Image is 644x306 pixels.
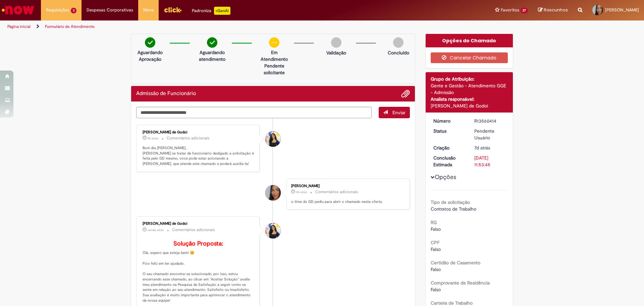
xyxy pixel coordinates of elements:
[431,199,470,205] b: Tipo de solicitação
[544,7,568,13] span: Rascunhos
[134,49,166,62] p: Aguardando Aprovação
[265,185,281,201] div: Sue Helen Alves Da Cruz
[87,7,133,13] span: Despesas Corporativas
[474,155,505,168] div: [DATE] 11:53:45
[136,91,196,97] h2: Admissão de Funcionário Histórico de tíquete
[431,206,476,212] span: Contratos de Trabalho
[265,223,281,238] div: Ana Santos de Godoi
[136,107,372,118] textarea: Digite sua mensagem aqui...
[46,7,69,13] span: Requisições
[326,49,346,56] p: Validação
[258,62,290,76] p: Pendente solicitante
[431,280,490,286] b: Comprovante de Residência
[148,136,158,140] span: 5h atrás
[143,222,254,226] div: [PERSON_NAME] de Godoi
[431,239,439,246] b: CPF
[143,130,254,134] div: [PERSON_NAME] de Godoi
[265,131,281,147] div: Ana Santos de Godoi
[296,190,307,194] time: 30/09/2025 07:58:36
[388,49,409,56] p: Concluído
[431,52,508,63] button: Cancelar Chamado
[258,49,290,62] p: Em Atendimento
[605,7,639,13] span: [PERSON_NAME]
[207,37,217,48] img: check-circle-green.png
[164,5,182,15] img: click_logo_yellow_360x200.png
[269,37,279,48] img: circle-minus.png
[192,7,230,15] div: Padroniza
[143,145,254,167] p: Bom dia [PERSON_NAME], [PERSON_NAME] se tratar de funcionário desligado a solicitação é feita pel...
[474,118,505,124] div: R13560414
[7,24,31,29] a: Página inicial
[291,184,403,188] div: [PERSON_NAME]
[431,219,437,225] b: RG
[392,110,406,116] span: Enviar
[431,76,508,82] div: Grupo de Atribuição:
[167,135,210,141] small: Comentários adicionais
[431,300,473,306] b: Carteira de Trabalho
[428,118,470,124] dt: Número
[428,128,470,134] dt: Status
[393,37,404,48] img: img-circle-grey.png
[291,199,403,205] p: o time do GD pediu para abrir o chamado nesta oferta
[474,128,505,141] div: Pendente Usuário
[431,82,508,96] div: Gente e Gestão - Atendimento GGE - Admissão
[431,102,508,109] div: [PERSON_NAME] de Godoi
[431,246,441,252] span: Falso
[214,7,230,15] p: +GenAi
[401,89,410,98] button: Adicionar anexos
[296,190,307,194] span: 5h atrás
[431,260,480,266] b: Certidão de Casamento
[5,20,424,33] ul: Trilhas de página
[331,37,341,48] img: img-circle-grey.png
[428,155,470,168] dt: Conclusão Estimada
[379,107,410,118] button: Enviar
[143,7,154,13] span: More
[71,8,76,13] span: 3
[431,96,508,102] div: Analista responsável:
[501,7,519,13] span: Favoritos
[45,24,95,29] a: Formulário de Atendimento
[426,34,513,47] div: Opções do Chamado
[1,3,35,17] img: ServiceNow
[521,8,528,13] span: 27
[431,226,441,232] span: Falso
[431,287,441,293] span: Falso
[173,240,223,248] b: Solução Proposta:
[538,7,568,13] a: Rascunhos
[196,49,228,62] p: Aguardando atendimento
[148,228,164,232] time: 29/09/2025 08:27:36
[145,37,155,48] img: check-circle-green.png
[474,144,505,151] div: 23/09/2025 16:53:42
[172,227,215,233] small: Comentários adicionais
[148,228,164,232] span: um dia atrás
[431,266,441,272] span: Falso
[428,144,470,151] dt: Criação
[474,145,490,151] time: 23/09/2025 16:53:42
[315,189,358,195] small: Comentários adicionais
[474,145,490,151] span: 7d atrás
